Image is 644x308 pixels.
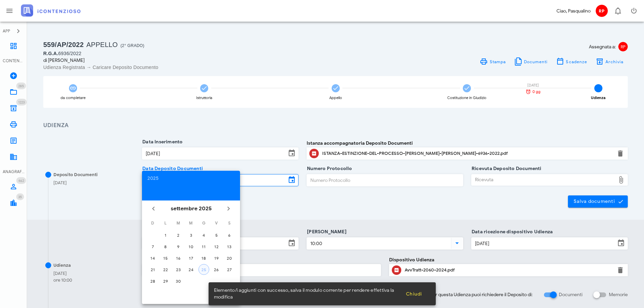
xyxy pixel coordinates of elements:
[593,3,610,19] button: RP
[198,230,209,240] button: 4
[322,151,612,156] div: ISTANZA-ESTINZIONE-DEL-PROCESSO-[PERSON_NAME]-[PERSON_NAME]-6936-2022.pdf
[211,230,222,240] button: 5
[211,253,222,263] button: 19
[223,217,235,229] th: S
[430,291,532,298] span: Per questa Udienza puoi richiedere il Deposito di:
[173,264,184,275] button: 23
[447,96,486,100] div: Costituzione in Giudizio
[224,256,235,261] div: 20
[470,229,553,235] label: Data ricezione dispositivo Udienza
[470,165,542,172] label: Ricevuta Deposito Documenti
[160,233,171,238] div: 1
[168,202,214,215] button: settembre 2025
[140,139,183,145] label: Data Inserimento
[61,96,86,100] div: da completare
[307,174,463,186] input: Numero Protocollo
[489,59,506,64] span: Stampa
[556,7,591,15] div: Ciao, Pasqualino
[405,267,612,273] div: AvvTratt-2060-2024.pdf
[160,267,171,272] div: 22
[87,41,118,48] span: Appello
[224,253,235,263] button: 20
[591,57,628,66] button: Archivia
[147,253,158,263] button: 14
[573,198,622,205] span: Salva documenti
[147,264,158,275] button: 21
[198,253,209,263] button: 18
[389,256,434,263] label: Dispositivo Udienza
[186,230,196,240] button: 3
[609,291,628,298] label: Memorie
[16,82,26,89] span: Distintivo
[186,253,196,263] button: 17
[605,59,624,64] span: Archivia
[147,203,160,215] button: Il mese scorso
[16,177,26,184] span: Distintivo
[566,59,587,64] span: Scadenze
[186,233,196,238] div: 3
[140,165,203,172] label: Data Deposito Documenti
[43,57,332,64] div: di [PERSON_NAME]
[160,241,171,252] button: 8
[618,42,628,51] span: RP
[142,264,380,276] input: Sezione n°
[173,233,184,238] div: 2
[147,256,158,261] div: 14
[211,244,222,249] div: 12
[322,148,612,159] div: Clicca per aprire un'anteprima del file o scaricarlo
[224,233,235,238] div: 6
[186,264,196,275] button: 24
[186,241,196,252] button: 10
[185,217,197,229] th: M
[160,256,171,261] div: 15
[329,96,342,100] div: Appello
[18,100,25,104] span: 1223
[594,84,602,92] span: 5
[43,64,332,71] div: Udienza Registrata → Caricare Deposito Documento
[160,244,171,249] div: 8
[16,193,24,200] span: Distintivo
[198,241,209,252] button: 11
[160,230,171,240] button: 1
[173,230,184,240] button: 2
[198,233,209,238] div: 4
[472,174,616,185] div: Ricevuta
[591,96,605,100] div: Udienza
[43,121,628,130] h3: Udienza
[224,267,235,272] div: 27
[172,217,184,229] th: M
[307,140,413,147] label: Istanza accompagnatoria Deposito Documenti
[173,267,184,272] div: 23
[18,84,24,88] span: 285
[147,267,158,272] div: 21
[160,279,171,284] div: 29
[211,241,222,252] button: 12
[147,241,158,252] button: 7
[3,169,24,175] div: ANAGRAFICA
[198,244,209,249] div: 11
[160,253,171,263] button: 15
[211,264,222,275] button: 26
[186,244,196,249] div: 10
[405,265,612,276] div: Clicca per aprire un'anteprima del file o scaricarlo
[147,279,158,284] div: 28
[198,256,209,261] div: 18
[224,244,235,249] div: 13
[596,5,608,17] span: RP
[43,50,332,57] div: 6936/2022
[198,217,210,229] th: G
[140,229,173,235] label: Data Udienza
[173,244,184,249] div: 9
[532,90,541,94] span: 0 gg
[53,270,72,277] div: [DATE]
[309,149,319,158] button: Clicca per aprire un'anteprima del file o scaricarlo
[224,230,235,240] button: 6
[211,256,222,261] div: 19
[147,217,159,229] th: D
[616,266,624,274] button: Elimina
[400,288,428,300] button: Chiudi
[196,96,212,100] div: Istruttoria
[120,43,144,48] span: (2° Grado)
[552,57,592,66] button: Scadenze
[222,203,235,215] button: Il prossimo mese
